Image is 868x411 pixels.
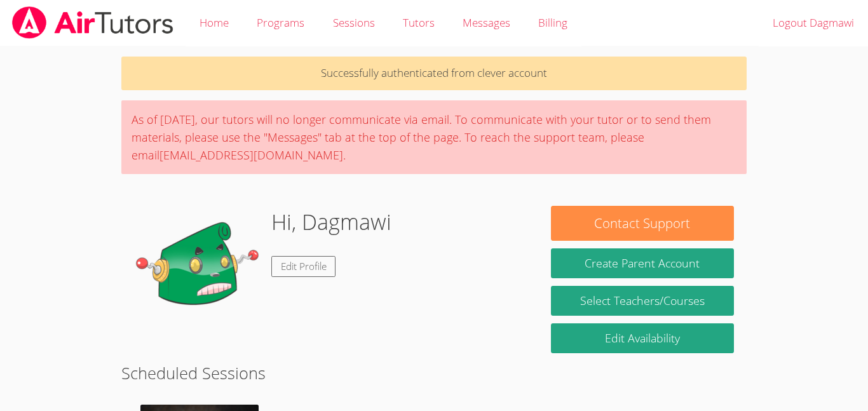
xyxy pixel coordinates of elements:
[121,100,747,174] div: As of [DATE], our tutors will no longer communicate via email. To communicate with your tutor or ...
[121,57,747,90] p: Successfully authenticated from clever account
[11,6,175,39] img: airtutors_banner-c4298cdbf04f3fff15de1276eac7730deb9818008684d7c2e4769d2f7ddbe033.png
[551,248,734,278] button: Create Parent Account
[271,206,391,238] h1: Hi, Dagmawi
[134,206,261,333] img: default.png
[551,206,734,241] button: Contact Support
[551,323,734,353] a: Edit Availability
[463,15,510,30] span: Messages
[121,361,747,385] h2: Scheduled Sessions
[551,286,734,316] a: Select Teachers/Courses
[271,256,336,277] a: Edit Profile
